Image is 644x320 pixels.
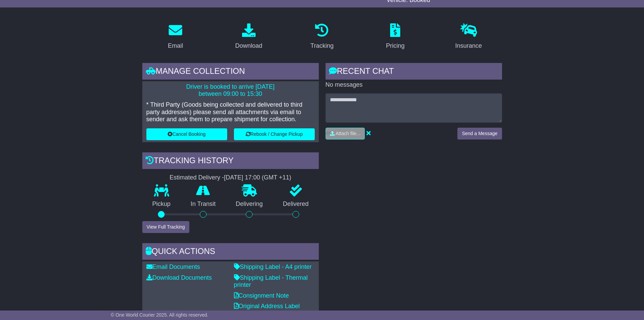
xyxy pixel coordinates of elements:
a: Consignment Note [234,292,289,299]
div: Tracking [310,41,333,50]
div: Email [168,41,183,50]
a: Original Address Label [234,303,300,310]
span: © One World Courier 2025. All rights reserved. [111,312,209,318]
div: Tracking history [142,152,319,171]
p: * Third Party (Goods being collected and delivered to third party addresses) please send all atta... [146,101,315,123]
div: [DATE] 17:00 (GMT +11) [224,174,291,182]
div: Download [235,41,262,50]
p: Delivered [273,200,319,208]
p: Pickup [142,200,181,208]
div: Quick Actions [142,243,319,261]
p: In Transit [181,200,226,208]
a: Email Documents [146,263,200,270]
a: Insurance [451,21,486,53]
p: No messages [326,81,502,89]
div: Pricing [386,41,405,50]
a: Shipping Label - Thermal printer [234,274,308,289]
div: Manage collection [142,63,319,81]
a: Pricing [382,21,409,53]
a: Download Documents [146,274,212,281]
button: View Full Tracking [142,221,189,233]
a: Shipping Label - A4 printer [234,263,312,270]
div: RECENT CHAT [326,63,502,81]
button: Send a Message [457,128,502,140]
p: Driver is booked to arrive [DATE] between 09:00 to 15:30 [146,83,315,98]
p: Delivering [226,200,273,208]
div: Estimated Delivery - [142,174,319,182]
a: Download [231,21,267,53]
a: Tracking [306,21,338,53]
button: Rebook / Change Pickup [234,128,315,140]
a: Email [163,21,187,53]
button: Cancel Booking [146,128,227,140]
div: Insurance [455,41,482,50]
